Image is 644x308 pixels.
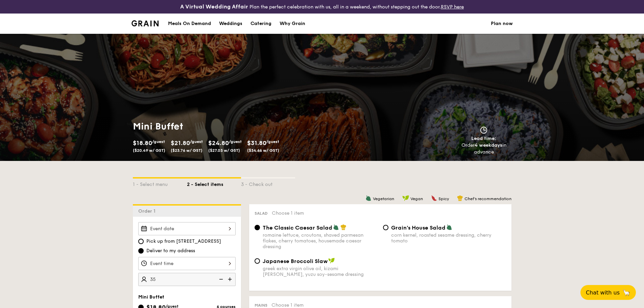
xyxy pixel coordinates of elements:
[454,142,514,156] div: Order in advance
[246,14,276,34] a: Catering
[580,285,636,300] button: Chat with us🦙
[171,148,202,153] span: ($23.76 w/ GST)
[280,14,305,34] div: Why Grain
[457,195,463,201] img: icon-chef-hat.a58ddaea.svg
[622,289,630,297] span: 🦙
[266,139,279,144] span: /guest
[138,239,144,244] input: Pick up from [STREET_ADDRESS]
[247,139,266,147] span: $31.80
[127,3,517,11] div: Plan the perfect celebration with us, all in a weekend, without stepping out the door.
[263,266,378,277] div: greek extra virgin olive oil, kizami [PERSON_NAME], yuzu soy-sesame dressing
[255,225,260,230] input: The Classic Caesar Saladromaine lettuce, croutons, shaved parmesan flakes, cherry tomatoes, house...
[168,14,211,34] div: Meals On Demand
[263,224,332,231] span: The Classic Caesar Salad
[146,247,195,254] span: Deliver to my address
[152,139,165,144] span: /guest
[491,14,513,34] a: Plan now
[229,139,242,144] span: /guest
[391,224,446,231] span: Grain's House Salad
[373,196,394,201] span: Vegetarian
[164,14,215,34] a: Meals On Demand
[133,179,187,188] div: 1 - Select menu
[431,195,437,201] img: icon-spicy.37a8142b.svg
[271,302,304,308] span: Choose 1 item
[132,20,159,26] img: Grain
[446,224,452,230] img: icon-vegetarian.fe4039eb.svg
[190,139,203,144] span: /guest
[255,303,267,308] span: Mains
[263,232,378,250] div: romaine lettuce, croutons, shaved parmesan flakes, cherry tomatoes, housemade caesar dressing
[225,273,236,286] img: icon-add.58712e84.svg
[138,294,164,300] span: Mini Buffet
[272,210,304,216] span: Choose 1 item
[251,14,271,34] div: Catering
[441,4,464,10] a: RSVP here
[479,126,489,134] img: icon-clock.2db775ea.svg
[464,196,511,201] span: Chef's recommendation
[365,195,372,201] img: icon-vegetarian.fe4039eb.svg
[333,224,339,230] img: icon-vegetarian.fe4039eb.svg
[438,196,449,201] span: Spicy
[138,257,236,270] input: Event time
[133,148,165,153] span: ($20.49 w/ GST)
[471,136,496,141] span: Lead time:
[133,139,152,147] span: $18.80
[241,179,295,188] div: 3 - Check out
[276,14,309,34] a: Why Grain
[255,258,260,264] input: Japanese Broccoli Slawgreek extra virgin olive oil, kizami [PERSON_NAME], yuzu soy-sesame dressing
[402,195,409,201] img: icon-vegan.f8ff3823.svg
[187,179,241,188] div: 2 - Select items
[263,258,328,264] span: Japanese Broccoli Slaw
[138,208,158,214] span: Order 1
[180,3,248,11] h4: A Virtual Wedding Affair
[247,148,279,153] span: ($34.66 w/ GST)
[328,258,335,264] img: icon-vegan.f8ff3823.svg
[410,196,423,201] span: Vegan
[219,14,242,34] div: Weddings
[208,139,229,147] span: $24.80
[171,139,190,147] span: $21.80
[138,222,236,235] input: Event date
[146,238,221,245] span: Pick up from [STREET_ADDRESS]
[586,289,620,296] span: Chat with us
[391,232,506,244] div: corn kernel, roasted sesame dressing, cherry tomato
[208,148,240,153] span: ($27.03 w/ GST)
[340,224,347,230] img: icon-chef-hat.a58ddaea.svg
[133,120,319,133] h1: Mini Buffet
[383,225,388,230] input: Grain's House Saladcorn kernel, roasted sesame dressing, cherry tomato
[132,20,159,26] a: Logotype
[215,273,225,286] img: icon-reduce.1d2dbef1.svg
[255,211,268,216] span: Salad
[475,142,502,148] strong: 4 weekdays
[215,14,246,34] a: Weddings
[138,248,144,254] input: Deliver to my address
